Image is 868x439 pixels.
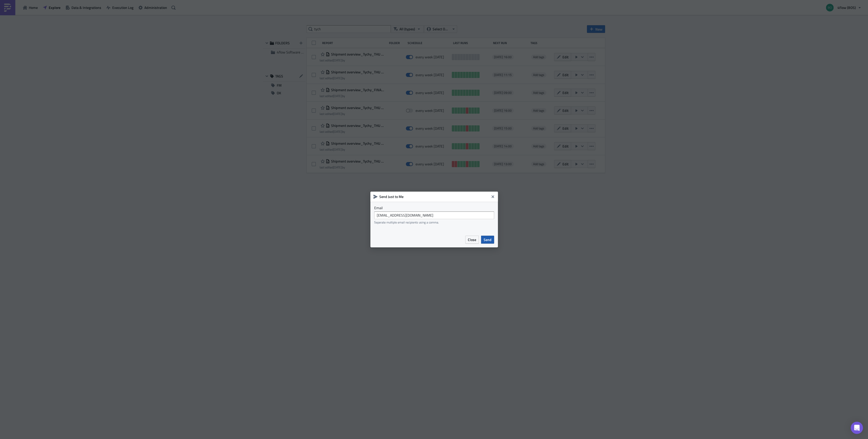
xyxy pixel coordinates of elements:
[851,422,863,434] div: Open Intercom Messenger
[481,236,494,244] button: Send
[465,236,479,244] button: Close
[489,193,497,201] button: Close
[484,237,492,242] span: Send
[379,194,489,199] h6: Send Just to Me
[374,220,494,224] div: Seperate multiple email recipients using a comma.
[374,206,494,210] label: Email
[468,237,476,242] span: Close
